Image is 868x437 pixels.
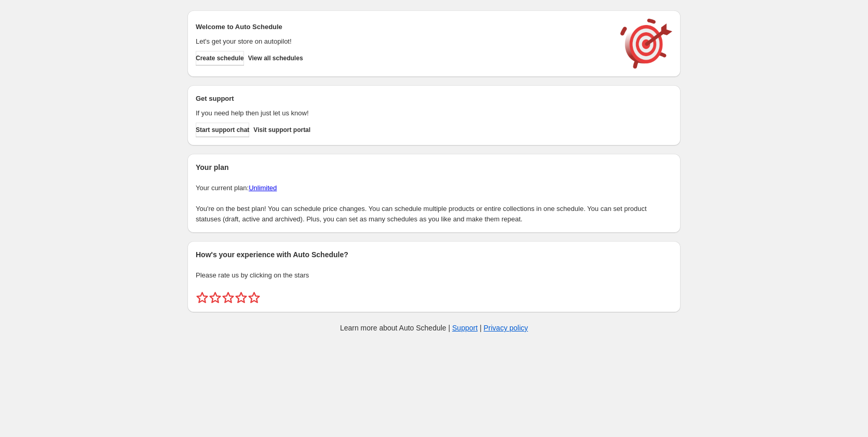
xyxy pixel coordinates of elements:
h2: Your plan [196,162,672,173]
p: Please rate us by clicking on the stars [196,270,672,281]
p: Your current plan: [196,183,672,193]
a: Support [452,324,478,332]
h2: How's your experience with Auto Schedule? [196,249,672,260]
h2: Get support [196,94,610,104]
p: If you need help then just let us know! [196,108,610,118]
p: Learn more about Auto Schedule | | [340,323,528,333]
span: Visit support portal [253,126,310,134]
p: You're on the best plan! You can schedule price changes. You can schedule multiple products or en... [196,204,672,224]
span: Start support chat [196,126,249,134]
p: Let's get your store on autopilot! [196,36,610,47]
a: Visit support portal [253,123,310,137]
a: Start support chat [196,123,249,137]
h2: Welcome to Auto Schedule [196,22,610,32]
button: Create schedule [196,51,244,65]
button: View all schedules [248,51,303,65]
span: View all schedules [248,54,303,62]
span: Create schedule [196,54,244,62]
a: Privacy policy [484,324,528,332]
a: Unlimited [249,184,277,192]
